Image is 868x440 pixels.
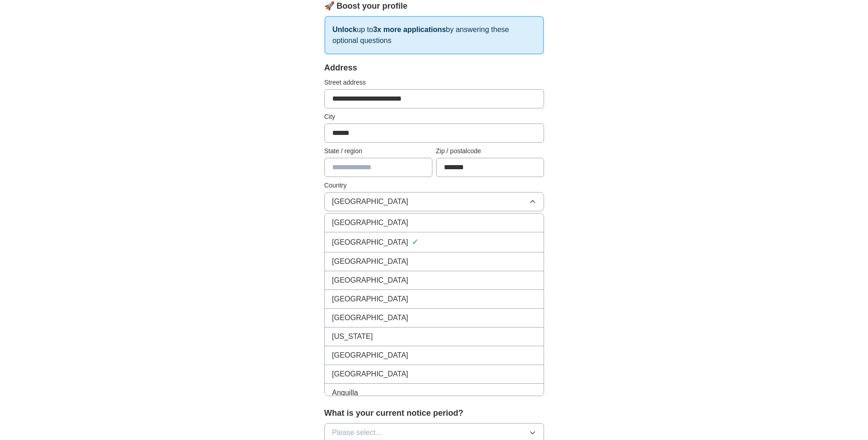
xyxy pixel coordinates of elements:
label: City [324,112,544,122]
span: [GEOGRAPHIC_DATA] [332,294,409,305]
span: [GEOGRAPHIC_DATA] [332,217,409,228]
span: [US_STATE] [332,331,373,342]
span: [GEOGRAPHIC_DATA] [332,369,409,380]
span: [GEOGRAPHIC_DATA] [332,237,409,248]
span: ✓ [412,236,419,248]
button: [GEOGRAPHIC_DATA] [324,192,544,211]
p: up to by answering these optional questions [324,16,544,54]
span: [GEOGRAPHIC_DATA] [332,350,409,361]
label: Street address [324,78,544,87]
span: Please select... [332,427,382,438]
strong: Unlock [333,26,357,33]
span: Anguilla [332,387,358,398]
div: Address [324,62,544,74]
span: [GEOGRAPHIC_DATA] [332,196,409,207]
span: [GEOGRAPHIC_DATA] [332,312,409,323]
label: What is your current notice period? [324,407,544,419]
label: Country [324,181,544,190]
label: State / region [324,146,432,156]
span: [GEOGRAPHIC_DATA] [332,275,409,286]
strong: 3x more applications [373,26,446,33]
label: Zip / postalcode [436,146,544,156]
span: [GEOGRAPHIC_DATA] [332,256,409,267]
